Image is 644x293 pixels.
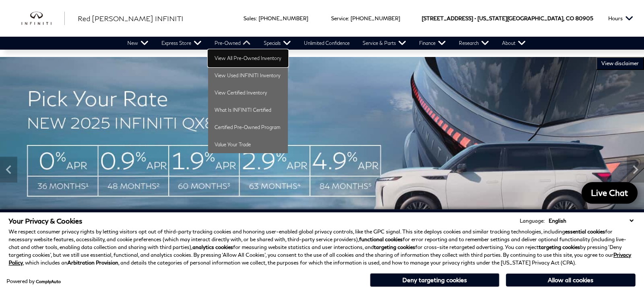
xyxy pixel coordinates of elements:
[256,15,257,22] span: :
[121,37,532,50] nav: Main Navigation
[259,15,308,22] a: [PHONE_NUMBER]
[297,37,356,50] a: Unlimited Confidence
[413,37,452,50] a: Finance
[359,236,403,243] strong: functional cookies
[193,244,233,250] strong: analytics cookies
[208,136,288,153] a: Value Your Trade
[348,15,349,22] span: :
[452,37,496,50] a: Research
[374,244,415,250] strong: targeting cookies
[257,37,297,50] a: Specials
[601,60,639,67] span: VIEW DISCLAIMER
[208,37,257,50] a: Pre-Owned
[121,37,155,50] a: New
[496,37,532,50] a: About
[546,217,635,225] select: Language Select
[78,13,183,24] a: Red [PERSON_NAME] INFINITI
[370,273,499,287] button: Deny targeting cookies
[565,228,605,235] strong: essential cookies
[9,228,635,267] p: We respect consumer privacy rights by letting visitors opt out of third-party tracking cookies an...
[67,259,118,266] strong: Arbitration Provision
[581,182,638,204] a: Live Chat
[506,274,635,287] button: Allow all cookies
[596,57,644,70] button: VIEW DISCLAIMER
[9,217,82,225] span: Your Privacy & Cookies
[539,244,580,250] strong: targeting cookies
[243,15,256,22] span: Sales
[22,12,65,25] a: infiniti
[78,14,183,22] span: Red [PERSON_NAME] INFINITI
[350,15,400,22] a: [PHONE_NUMBER]
[208,84,288,101] a: View Certified Inventory
[22,12,65,25] img: INFINITI
[356,37,413,50] a: Service & Parts
[331,15,348,22] span: Service
[627,157,644,183] div: Next
[208,101,288,119] a: What Is INFINITI Certified
[520,218,545,224] div: Language:
[208,119,288,136] a: Certified Pre-Owned Program
[208,50,288,67] a: View All Pre-Owned Inventory
[208,67,288,84] a: View Used INFINITI Inventory
[422,15,593,22] a: [STREET_ADDRESS] • [US_STATE][GEOGRAPHIC_DATA], CO 80905
[587,187,632,198] span: Live Chat
[155,37,208,50] a: Express Store
[6,279,61,284] div: Powered by
[36,279,61,284] a: ComplyAuto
